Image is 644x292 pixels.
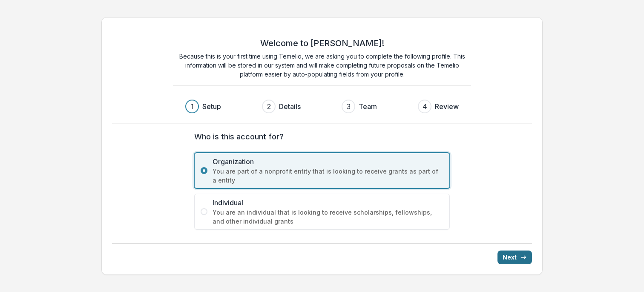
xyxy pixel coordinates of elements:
[191,101,194,112] div: 1
[213,156,443,167] span: Organization
[359,101,377,112] h3: Team
[185,100,459,113] div: Progress
[202,101,221,112] h3: Setup
[194,131,445,142] label: Who is this account for?
[173,52,471,79] p: Because this is your first time using Temelio, we are asking you to complete the following profil...
[260,38,384,48] h2: Welcome to [PERSON_NAME]!
[347,101,351,112] div: 3
[423,101,427,112] div: 4
[213,198,443,208] span: Individual
[213,167,443,185] span: You are part of a nonprofit entity that is looking to receive grants as part of a entity
[213,208,443,226] span: You are an individual that is looking to receive scholarships, fellowships, and other individual ...
[435,101,459,112] h3: Review
[267,101,271,112] div: 2
[279,101,301,112] h3: Details
[497,251,532,264] button: Next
